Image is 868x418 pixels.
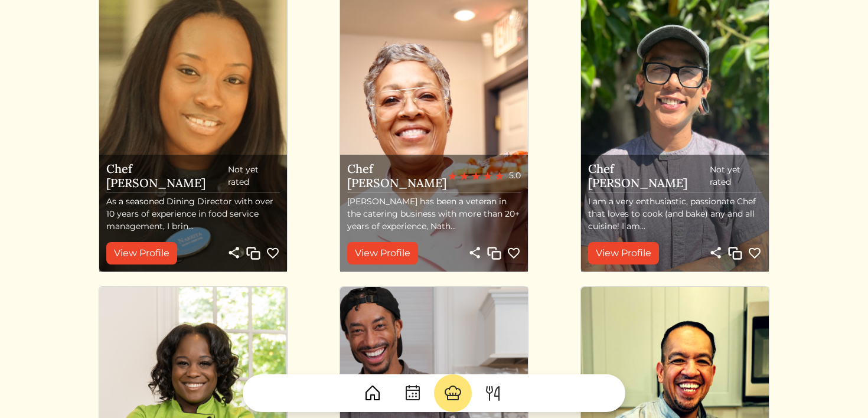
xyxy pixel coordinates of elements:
[588,195,762,233] p: I am a very enthusiastic, passionate Chef that loves to cook (and bake) any and all cuisine! I am...
[403,384,422,403] img: CalendarDots-5bcf9d9080389f2a281d69619e1c85352834be518fbc73d9501aef674afc0d57.svg
[588,242,659,264] a: View Profile
[347,195,521,233] p: [PERSON_NAME] has been a veteran in the catering business with more than 20+ years of experience,...
[484,384,502,403] img: ForkKnife-55491504ffdb50bab0c1e09e7649658475375261d09fd45db06cec23bce548bf.svg
[347,242,418,264] a: View Profile
[363,384,382,403] img: House-9bf13187bcbb5817f509fe5e7408150f90897510c4275e13d0d5fca38e0b5951.svg
[347,162,448,190] h5: Chef [PERSON_NAME]
[471,171,481,181] img: red_star-5cc96fd108c5e382175c3007810bf15d673b234409b64feca3859e161d9d1ec7.svg
[709,246,723,260] img: share-light-8df865c3ed655fe057401550c46c3e2ced4b90b5ae989a53fdbb116f906c45e5.svg
[468,246,482,260] img: share-light-8df865c3ed655fe057401550c46c3e2ced4b90b5ae989a53fdbb116f906c45e5.svg
[459,171,469,181] img: red_star-5cc96fd108c5e382175c3007810bf15d673b234409b64feca3859e161d9d1ec7.svg
[106,195,280,233] p: As a seasoned Dining Director with over 10 years of experience in food service management, I brin...
[228,164,280,188] span: Not yet rated
[448,171,457,181] img: red_star-5cc96fd108c5e382175c3007810bf15d673b234409b64feca3859e161d9d1ec7.svg
[106,162,228,190] h5: Chef [PERSON_NAME]
[509,169,521,182] span: 5.0
[507,246,521,260] img: heart_no_fill_cream-bf0f9dd4bfc53cc2de9d895c6d18ce3ca016fc068aa4cca38b9920501db45bb9.svg
[443,384,462,403] img: ChefHat-a374fb509e4f37eb0702ca99f5f64f3b6956810f32a249b33092029f8484b388.svg
[495,171,504,181] img: red_star-5cc96fd108c5e382175c3007810bf15d673b234409b64feca3859e161d9d1ec7.svg
[487,246,501,260] img: Copy link to profile
[748,246,762,260] img: heart_no_fill_cream-bf0f9dd4bfc53cc2de9d895c6d18ce3ca016fc068aa4cca38b9920501db45bb9.svg
[266,246,280,260] img: heart_no_fill_cream-bf0f9dd4bfc53cc2de9d895c6d18ce3ca016fc068aa4cca38b9920501db45bb9.svg
[227,246,241,260] img: share-light-8df865c3ed655fe057401550c46c3e2ced4b90b5ae989a53fdbb116f906c45e5.svg
[728,246,742,260] img: Copy link to profile
[106,242,177,264] a: View Profile
[588,162,710,190] h5: Chef [PERSON_NAME]
[710,164,762,188] span: Not yet rated
[483,171,492,181] img: red_star-5cc96fd108c5e382175c3007810bf15d673b234409b64feca3859e161d9d1ec7.svg
[246,246,260,260] img: Copy link to profile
